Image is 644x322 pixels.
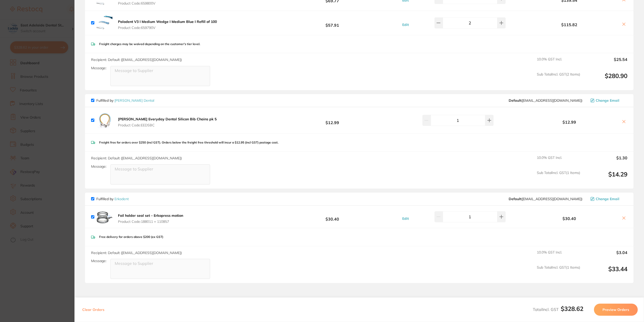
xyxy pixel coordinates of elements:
[96,111,112,129] img: MmZiczNhZQ
[589,197,627,201] button: Change Email
[96,15,112,31] img: Mng0aG9wZQ
[596,197,619,201] span: Change Email
[509,197,521,201] b: Default
[589,98,627,103] button: Change Email
[537,156,580,167] span: 10.0 % GST Incl.
[596,98,619,102] span: Change Email
[537,265,580,279] span: Sub Total Incl. GST ( 1 Items)
[96,197,129,201] p: Fulfilled by
[584,265,627,279] output: $33.44
[91,57,182,62] span: Recipient: Default ( [EMAIL_ADDRESS][DOMAIN_NAME] )
[279,212,386,222] b: $30.40
[116,117,218,127] button: [PERSON_NAME] Everyday Dental Silicon Bib Chains pk 5 Product Code:EEDSBC
[91,251,182,255] span: Recipient: Default ( [EMAIL_ADDRESS][DOMAIN_NAME] )
[584,250,627,261] output: $3.04
[584,57,627,68] output: $25.54
[537,72,580,86] span: Sub Total Incl. GST ( 2 Items)
[116,19,218,30] button: Palodent V3 I Medium Wedge I Medium Blue I Refill of 100 Product Code:659790V
[99,42,200,46] p: Freight charges may be waived depending on the customer's tier level.
[584,72,627,86] output: $280.90
[118,220,183,224] span: Product Code: 188011 + 110857
[91,156,182,160] span: Recipient: Default ( [EMAIL_ADDRESS][DOMAIN_NAME] )
[520,120,618,124] b: $12.99
[118,123,217,127] span: Product Code: EEDSBC
[91,66,106,70] label: Message:
[561,305,583,312] b: $328.62
[118,117,217,121] b: [PERSON_NAME] Everyday Dental Silicon Bib Chains pk 5
[401,216,410,221] button: Edit
[116,213,185,224] button: Foil holder seal set – Erkopress motion Product Code:188011 + 110857
[96,98,154,102] p: Fulfilled by
[99,235,163,239] p: Free delivery for orders above $200 (ex GST)
[279,18,386,27] b: $57.91
[118,1,208,5] span: Product Code: 659800V
[118,19,217,24] b: Palodent V3 I Medium Wedge I Medium Blue I Refill of 100
[509,197,582,201] span: support@erkodent.com.au
[279,116,386,125] b: $12.99
[114,197,129,201] a: Erkodent
[584,156,627,167] output: $1.30
[584,171,627,185] output: $14.29
[594,304,638,316] button: Preview Orders
[81,304,106,316] button: Clear Orders
[509,98,582,102] span: sales@piksters.com
[114,98,154,103] a: [PERSON_NAME] Dental
[99,141,278,144] p: Freight free for orders over $250 (incl GST). Orders below the freight free threshold will incur ...
[520,22,618,27] b: $115.82
[96,210,112,224] img: em01MmU3cg
[118,26,217,30] span: Product Code: 659790V
[91,259,106,263] label: Message:
[91,164,106,169] label: Message:
[401,22,410,27] button: Edit
[509,98,521,103] b: Default
[537,57,580,68] span: 10.0 % GST Incl.
[533,307,583,312] span: Total Incl. GST
[537,250,580,261] span: 10.0 % GST Incl.
[537,171,580,185] span: Sub Total Incl. GST ( 1 Items)
[520,216,618,221] b: $30.40
[118,213,183,218] b: Foil holder seal set – Erkopress motion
